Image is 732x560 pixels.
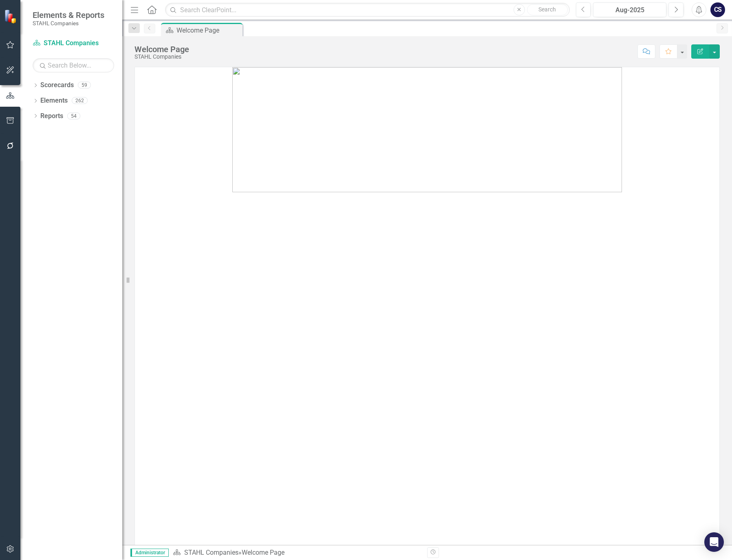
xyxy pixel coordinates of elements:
div: Open Intercom Messenger [704,532,724,552]
span: Search [538,6,556,13]
button: CS [710,2,725,17]
div: Welcome Page [176,25,240,35]
img: mceclip1.jpg [185,207,670,551]
a: Reports [40,112,63,121]
a: STAHL Companies [184,549,238,556]
img: image%20v4.png [232,67,622,192]
span: Elements & Reports [33,10,104,20]
div: 59 [78,82,91,89]
button: Search [527,4,568,15]
div: Welcome Page [242,549,284,556]
a: Scorecards [40,81,74,90]
div: 54 [67,112,80,119]
a: STAHL Companies [33,39,114,48]
div: 262 [72,97,88,104]
input: Search ClearPoint... [165,3,569,17]
input: Search Below... [33,58,114,72]
img: ClearPoint Strategy [4,9,18,24]
small: STAHL Companies [33,20,104,26]
a: Elements [40,96,68,105]
button: Aug-2025 [593,2,666,17]
span: Administrator [130,549,169,557]
div: Aug-2025 [596,5,664,15]
div: STAHL Companies [134,54,189,60]
div: » [173,548,421,558]
div: Welcome Page [134,45,189,54]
